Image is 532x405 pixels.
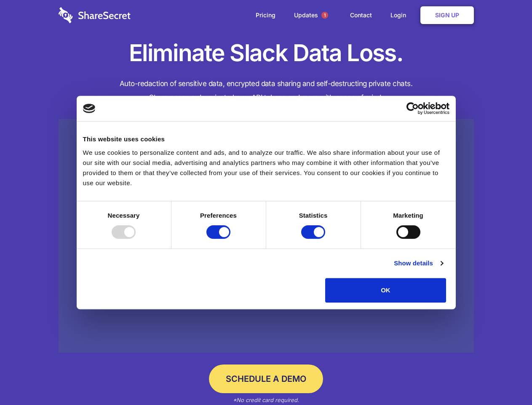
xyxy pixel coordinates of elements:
img: logo [83,104,96,113]
strong: Marketing [393,212,423,219]
a: Contact [342,2,380,28]
strong: Necessary [108,212,140,219]
a: Login [382,2,419,28]
img: logo-wordmark-white-trans-d4663122ce5f474addd5e946df7df03e33cb6a1c49d2221995e7729f52c070b2.svg [59,7,131,23]
a: Schedule a Demo [209,364,323,393]
em: *No credit card required. [233,397,299,403]
div: This website uses cookies [83,134,449,144]
a: Usercentrics Cookiebot - opens in a new window [376,102,449,115]
h4: Auto-redaction of sensitive data, encrypted data sharing and self-destructing private chats. Shar... [59,77,474,105]
span: 1 [321,12,328,19]
strong: Preferences [200,212,237,219]
h1: Eliminate Slack Data Loss. [59,38,474,68]
a: Wistia video thumbnail [59,119,474,353]
a: Sign Up [420,6,474,24]
strong: Statistics [299,212,328,219]
a: Pricing [247,2,284,28]
a: Show details [394,258,443,268]
div: We use cookies to personalize content and ads, and to analyze our traffic. We also share informat... [83,148,449,188]
button: OK [325,278,446,302]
